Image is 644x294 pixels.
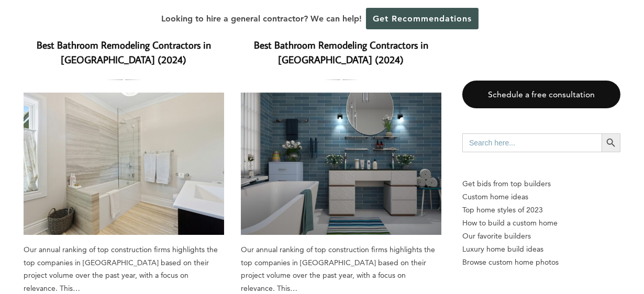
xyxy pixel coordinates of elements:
[462,177,620,190] p: Get bids from top builders
[462,256,620,269] a: Browse custom home photos
[462,243,620,256] a: Luxury home build ideas
[254,38,428,66] a: Best Bathroom Remodeling Contractors in [GEOGRAPHIC_DATA] (2024)
[462,133,602,152] input: Search here...
[462,203,620,217] a: Top home styles of 2023
[241,93,441,235] a: Best Bathroom Remodeling Contractors in [GEOGRAPHIC_DATA] (2024)
[24,93,224,235] a: Best Bathroom Remodeling Contractors in [GEOGRAPHIC_DATA] (2024)
[605,137,617,149] svg: Search
[462,217,620,230] a: How to build a custom home
[462,190,620,203] a: Custom home ideas
[37,38,211,66] a: Best Bathroom Remodeling Contractors in [GEOGRAPHIC_DATA] (2024)
[462,230,620,243] a: Our favorite builders
[366,8,479,29] a: Get Recommendations
[462,81,620,108] a: Schedule a free consultation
